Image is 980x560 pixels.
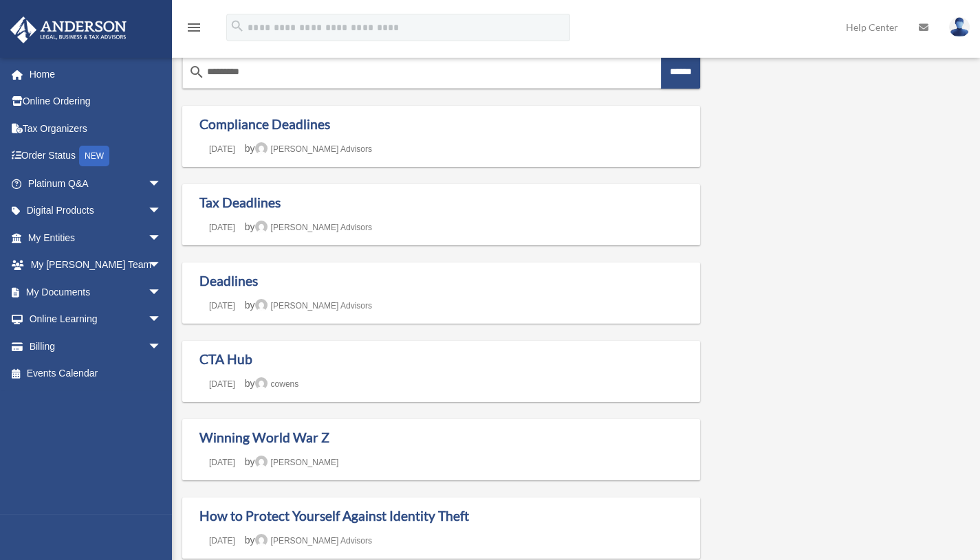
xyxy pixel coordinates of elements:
a: My [PERSON_NAME] Teamarrow_drop_down [10,251,182,279]
i: search [188,64,205,80]
span: arrow_drop_down [148,197,175,225]
a: CTA Hub [199,351,252,367]
a: [PERSON_NAME] Advisors [255,144,372,154]
a: Billingarrow_drop_down [10,333,182,360]
span: arrow_drop_down [148,306,175,334]
a: My Documentsarrow_drop_down [10,278,182,306]
a: Order StatusNEW [10,142,182,170]
a: Digital Productsarrow_drop_down [10,197,182,225]
i: search [230,19,245,34]
a: [PERSON_NAME] Advisors [255,223,372,232]
a: Events Calendar [10,360,182,388]
img: Anderson Advisors Platinum Portal [6,16,131,43]
span: by [245,221,372,232]
span: by [245,300,372,311]
a: [DATE] [199,379,245,389]
a: cowens [255,379,299,389]
a: [PERSON_NAME] Advisors [255,301,372,311]
a: [DATE] [199,144,245,154]
a: [DATE] [199,536,245,546]
a: [PERSON_NAME] [255,458,339,467]
a: Home [10,60,175,88]
a: Online Learningarrow_drop_down [10,306,182,333]
a: [PERSON_NAME] Advisors [255,536,372,546]
a: Deadlines [199,273,258,289]
img: User Pic [949,17,970,37]
a: My Entitiesarrow_drop_down [10,224,182,251]
i: menu [186,19,202,36]
a: Compliance Deadlines [199,116,330,132]
span: arrow_drop_down [148,170,175,198]
span: by [245,143,372,154]
span: arrow_drop_down [148,278,175,306]
span: arrow_drop_down [148,224,175,252]
a: Tax Deadlines [199,194,281,210]
a: Winning World War Z [199,429,329,445]
a: [DATE] [199,223,245,232]
div: NEW [79,146,109,166]
span: by [245,456,339,467]
a: [DATE] [199,301,245,311]
a: Platinum Q&Aarrow_drop_down [10,170,182,197]
a: Tax Organizers [10,115,182,142]
a: [DATE] [199,458,245,467]
span: arrow_drop_down [148,251,175,280]
a: menu [186,24,202,36]
span: by [245,535,372,546]
a: Online Ordering [10,88,182,115]
span: by [245,378,298,389]
a: How to Protect Yourself Against Identity Theft [199,508,469,524]
span: arrow_drop_down [148,333,175,361]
